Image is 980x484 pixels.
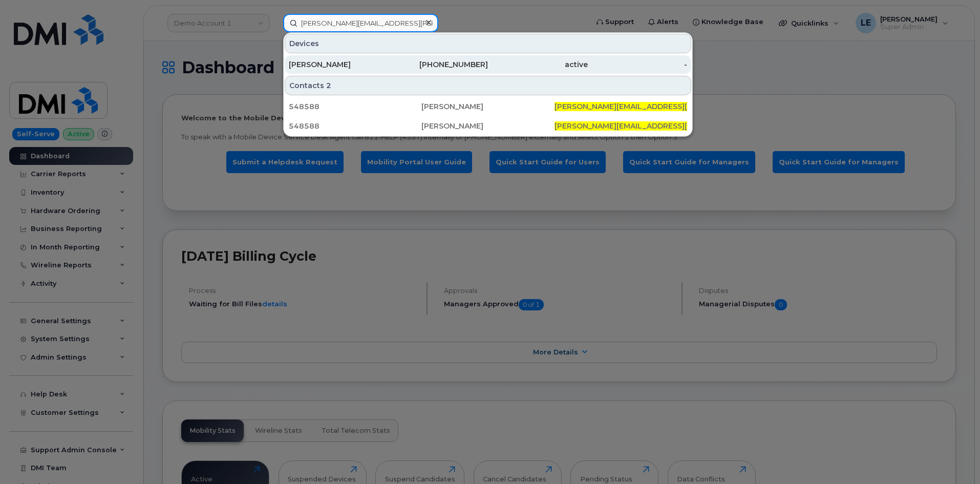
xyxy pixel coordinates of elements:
[285,97,691,116] a: 548588[PERSON_NAME][PERSON_NAME][EMAIL_ADDRESS][PERSON_NAME][PERSON_NAME][DOMAIN_NAME]
[285,34,691,53] div: Devices
[421,121,554,131] div: [PERSON_NAME]
[289,101,421,112] div: 548588
[488,59,588,70] div: active
[285,55,691,74] a: [PERSON_NAME][PHONE_NUMBER]active-
[555,102,870,111] span: [PERSON_NAME][EMAIL_ADDRESS][PERSON_NAME][PERSON_NAME][DOMAIN_NAME]
[289,59,389,70] div: [PERSON_NAME]
[389,59,488,70] div: [PHONE_NUMBER]
[285,76,691,95] div: Contacts
[421,101,554,112] div: [PERSON_NAME]
[289,121,421,131] div: 548588
[285,117,691,135] a: 548588[PERSON_NAME][PERSON_NAME][EMAIL_ADDRESS][PERSON_NAME][PERSON_NAME][DOMAIN_NAME]
[588,59,688,70] div: -
[326,80,331,91] span: 2
[555,121,870,131] span: [PERSON_NAME][EMAIL_ADDRESS][PERSON_NAME][PERSON_NAME][DOMAIN_NAME]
